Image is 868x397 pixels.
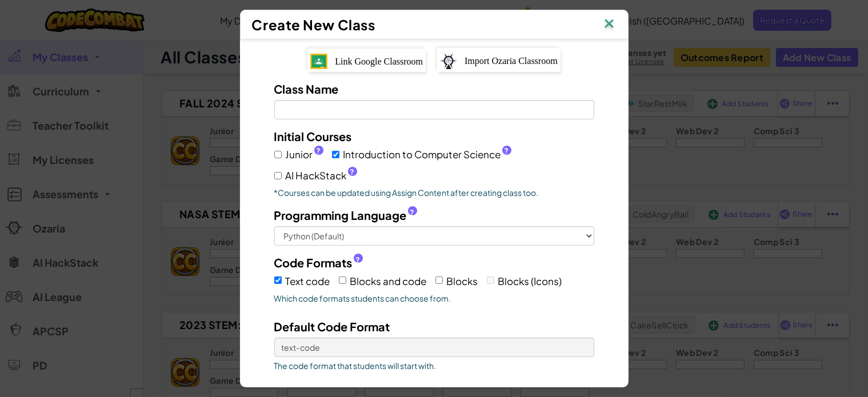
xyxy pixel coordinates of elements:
[252,16,375,33] span: Create New Class
[274,128,352,145] label: Initial Courses
[602,16,617,33] img: IconClose.svg
[487,276,494,284] input: Blocks (Icons)
[410,208,414,217] span: ?
[435,276,443,284] input: Blocks
[274,360,594,371] span: The code format that students will start with.
[350,275,427,287] span: Blocks and code
[343,146,511,163] span: Introduction to Computer Science
[465,56,558,66] span: Import Ozaria Classroom
[274,172,282,179] input: AI HackStack?
[498,275,562,287] span: Blocks (Icons)
[286,275,330,287] span: Text code
[310,54,327,69] img: IconGoogleClassroom.svg
[286,146,323,163] span: Junior
[350,167,354,177] span: ?
[274,276,282,284] input: Text code
[274,187,594,198] p: *Courses can be updated using Assign Content after creating class too.
[335,57,423,66] span: Link Google Classroom
[274,82,339,96] span: Class Name
[286,167,357,184] span: AI HackStack
[274,151,282,158] input: Junior?
[274,292,594,304] span: Which code formats students can choose from.
[274,254,353,271] span: Code Formats
[355,255,360,264] span: ?
[316,146,321,155] span: ?
[504,146,509,155] span: ?
[339,276,346,284] input: Blocks and code
[274,319,390,334] span: Default Code Format
[440,53,457,69] img: ozaria-logo.png
[332,151,339,158] input: Introduction to Computer Science?
[274,207,407,223] span: Programming Language
[447,275,478,287] span: Blocks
